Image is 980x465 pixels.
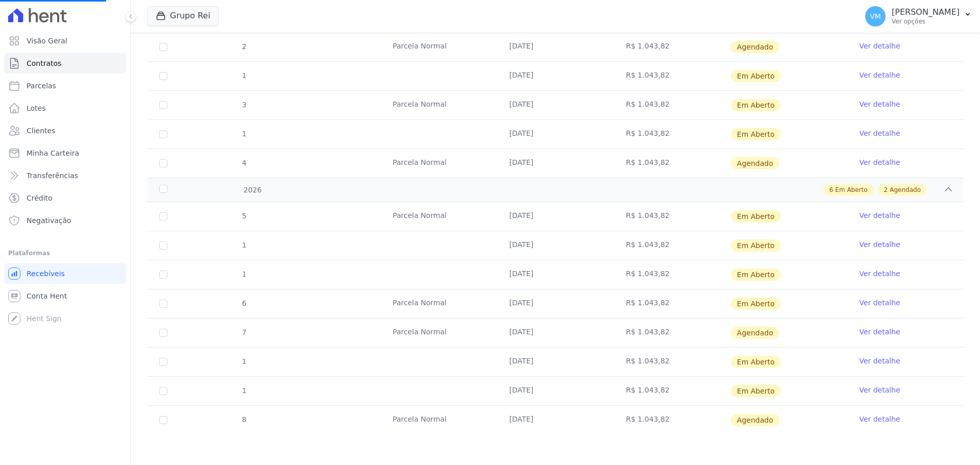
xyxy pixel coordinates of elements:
[380,149,497,178] td: Parcela Normal
[614,91,730,119] td: R$ 1.043,82
[614,231,730,260] td: R$ 1.043,82
[159,300,167,308] input: default
[614,377,730,405] td: R$ 1.043,82
[380,406,497,434] td: Parcela Normal
[497,406,614,434] td: [DATE]
[27,291,67,301] span: Conta Hent
[731,385,781,397] span: Em Aberto
[4,263,126,284] a: Recebíveis
[497,289,614,318] td: [DATE]
[159,358,167,366] input: default
[731,70,781,82] span: Em Aberto
[159,329,167,337] input: default
[241,101,247,109] span: 3
[614,260,730,289] td: R$ 1.043,82
[27,126,55,136] span: Clientes
[4,31,126,51] a: Visão Geral
[159,72,167,80] input: default
[4,286,126,306] a: Conta Hent
[731,327,779,339] span: Agendado
[497,91,614,119] td: [DATE]
[892,7,960,17] p: [PERSON_NAME]
[4,188,126,208] a: Crédito
[380,91,497,119] td: Parcela Normal
[884,185,888,194] span: 2
[857,2,980,31] button: VM [PERSON_NAME] Ver opções
[159,241,167,250] input: default
[859,414,900,424] a: Ver detalhe
[159,101,167,109] input: default
[859,210,900,221] a: Ver detalhe
[859,327,900,337] a: Ver detalhe
[614,406,730,434] td: R$ 1.043,82
[27,148,79,158] span: Minha Carteira
[27,58,61,68] span: Contratos
[380,289,497,318] td: Parcela Normal
[27,36,67,46] span: Visão Geral
[859,356,900,366] a: Ver detalhe
[614,62,730,90] td: R$ 1.043,82
[241,415,247,424] span: 8
[731,239,781,252] span: Em Aberto
[859,41,900,51] a: Ver detalhe
[159,271,167,279] input: default
[859,128,900,138] a: Ver detalhe
[731,157,779,169] span: Agendado
[859,157,900,167] a: Ver detalhe
[859,99,900,109] a: Ver detalhe
[27,215,71,226] span: Negativação
[241,270,247,278] span: 1
[159,387,167,395] input: default
[859,385,900,395] a: Ver detalhe
[497,348,614,376] td: [DATE]
[4,53,126,74] a: Contratos
[241,42,247,51] span: 2
[731,210,781,223] span: Em Aberto
[241,71,247,80] span: 1
[614,289,730,318] td: R$ 1.043,82
[159,159,167,167] input: default
[159,43,167,51] input: default
[241,386,247,395] span: 1
[497,377,614,405] td: [DATE]
[614,348,730,376] td: R$ 1.043,82
[4,120,126,141] a: Clientes
[27,103,46,113] span: Lotes
[731,298,781,310] span: Em Aberto
[241,159,247,167] span: 4
[147,6,219,26] button: Grupo Rei
[380,33,497,61] td: Parcela Normal
[497,260,614,289] td: [DATE]
[159,416,167,424] input: default
[614,202,730,231] td: R$ 1.043,82
[835,185,867,194] span: Em Aberto
[4,98,126,118] a: Lotes
[159,212,167,221] input: default
[241,241,247,249] span: 1
[241,357,247,365] span: 1
[4,76,126,96] a: Parcelas
[380,202,497,231] td: Parcela Normal
[380,319,497,347] td: Parcela Normal
[614,319,730,347] td: R$ 1.043,82
[8,247,122,259] div: Plataformas
[241,328,247,336] span: 7
[497,231,614,260] td: [DATE]
[497,120,614,149] td: [DATE]
[859,239,900,250] a: Ver detalhe
[892,17,960,26] p: Ver opções
[614,149,730,178] td: R$ 1.043,82
[614,33,730,61] td: R$ 1.043,82
[859,298,900,308] a: Ver detalhe
[497,149,614,178] td: [DATE]
[497,319,614,347] td: [DATE]
[614,120,730,149] td: R$ 1.043,82
[27,268,65,279] span: Recebíveis
[241,212,247,220] span: 5
[731,356,781,368] span: Em Aberto
[731,128,781,140] span: Em Aberto
[4,143,126,163] a: Minha Carteira
[829,185,834,194] span: 6
[859,70,900,80] a: Ver detalhe
[497,33,614,61] td: [DATE]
